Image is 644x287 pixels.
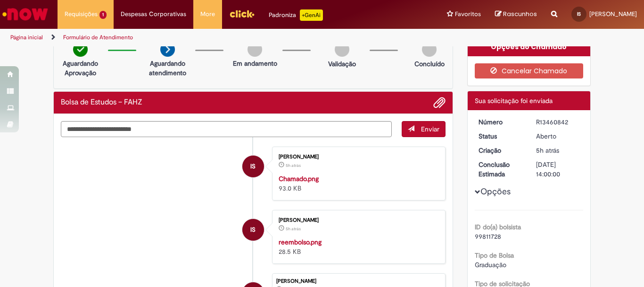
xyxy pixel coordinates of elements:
[475,96,553,105] span: Sua solicitação foi enviada
[471,117,529,127] dt: Número
[269,9,323,21] div: Padroniza
[58,59,103,78] p: Aguardando Aprovação
[536,146,559,155] time: 29/08/2025 08:49:18
[279,154,436,160] div: [PERSON_NAME]
[421,125,439,133] span: Enviar
[200,9,215,19] span: More
[286,226,301,232] span: 5h atrás
[589,10,637,18] span: [PERSON_NAME]
[536,131,580,141] div: Aberto
[242,156,264,177] div: Igor Bernardino De Jesus E Souza
[495,10,537,19] a: Rascunhos
[286,163,301,168] time: 29/08/2025 08:49:11
[145,59,190,78] p: Aguardando atendimento
[471,160,529,179] dt: Conclusão Estimada
[536,146,559,155] span: 5h atrás
[536,160,580,179] div: [DATE] 14:00:00
[414,59,445,69] p: Concluído
[242,219,264,241] div: Igor Bernardino De Jesus E Souza
[279,238,322,246] a: reembolso.png
[536,117,580,127] div: R13460842
[73,42,88,57] img: check-circle-green.png
[468,37,591,56] div: Opções do Chamado
[63,34,133,41] a: Formulário de Atendimento
[335,42,349,57] img: img-circle-grey.png
[577,11,581,17] span: IS
[503,9,537,18] span: Rascunhos
[455,9,481,19] span: Favoritos
[286,226,301,232] time: 29/08/2025 08:47:11
[10,34,43,41] a: Página inicial
[402,121,446,137] button: Enviar
[536,146,580,155] div: 29/08/2025 08:49:18
[433,96,446,109] button: Adicionar anexos
[279,237,436,256] div: 28.5 KB
[121,9,186,19] span: Despesas Corporativas
[475,223,521,231] b: ID do(a) bolsista
[422,42,437,57] img: img-circle-grey.png
[250,218,256,241] span: IS
[248,42,262,57] img: img-circle-grey.png
[286,163,301,168] span: 5h atrás
[300,9,323,21] p: +GenAi
[475,251,514,260] b: Tipo de Bolsa
[7,29,422,46] ul: Trilhas de página
[475,261,506,269] span: Graduação
[475,63,584,78] button: Cancelar Chamado
[160,42,175,57] img: arrow-next.png
[471,146,529,155] dt: Criação
[61,121,392,137] textarea: Digite sua mensagem aqui...
[61,98,142,107] h2: Bolsa de Estudos – FAHZ Histórico de tíquete
[250,155,256,178] span: IS
[1,5,50,24] img: ServiceNow
[279,174,319,183] a: Chamado.png
[276,278,440,284] div: [PERSON_NAME]
[99,11,107,19] span: 1
[233,59,277,68] p: Em andamento
[328,59,356,69] p: Validação
[229,7,255,21] img: click_logo_yellow_360x200.png
[65,9,98,19] span: Requisições
[279,217,436,223] div: [PERSON_NAME]
[279,174,436,193] div: 93.0 KB
[475,232,501,241] span: 99811728
[471,131,529,141] dt: Status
